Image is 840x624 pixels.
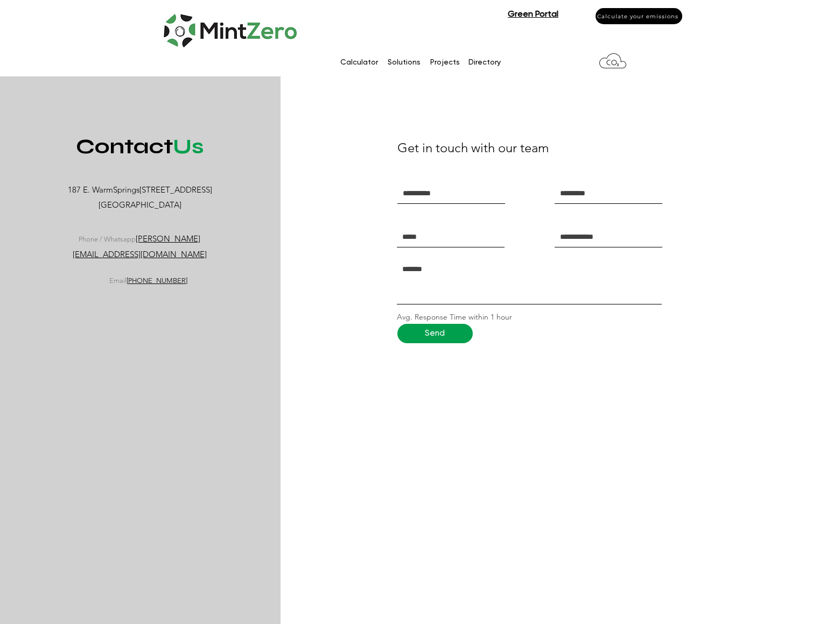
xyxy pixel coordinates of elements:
span: 187 E. Warm [STREET_ADDRESS] [GEOGRAPHIC_DATA] [68,185,212,210]
img: fgfdg.jpg [162,5,301,51]
span: [PERSON_NAME][EMAIL_ADDRESS][DOMAIN_NAME] [73,233,207,259]
a: Solutions [382,54,425,70]
span: Us [173,133,204,159]
span: Send [425,329,445,338]
span: Email [109,276,127,285]
span: Get in touch with our team [397,140,549,155]
span: Calculate your emissions [597,13,678,20]
a: Green Portal [508,9,558,19]
span: Avg. Response Time within 1 hour [397,312,512,322]
span: Green Portal [508,10,558,19]
a: Phone / Whatsapp[PERSON_NAME][EMAIL_ADDRESS][DOMAIN_NAME] [73,233,207,259]
a: Calculator [335,54,382,70]
span: [PHONE_NUMBER] [127,276,187,285]
a: Calculate your emissions [596,8,682,24]
p: Directory [463,54,506,70]
p: Solutions [382,54,426,70]
a: Email[PHONE_NUMBER] [109,276,187,285]
span: Springs [113,185,139,195]
button: Send [397,324,473,343]
span: Phone / Whatsapp [79,235,136,243]
a: Directory [463,54,505,70]
a: Projects [425,54,463,70]
p: Projects [425,54,465,70]
p: Calculator [335,54,383,70]
nav: Site [284,54,556,70]
span: Contact [76,133,204,159]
